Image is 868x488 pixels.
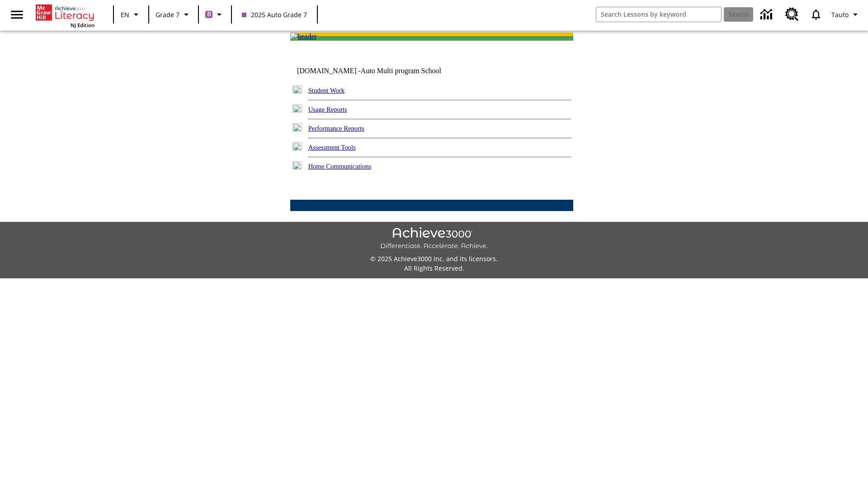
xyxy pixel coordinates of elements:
td: [DOMAIN_NAME] - [297,67,463,75]
img: plus.gif [292,161,302,169]
span: 2025 Auto Grade 7 [242,10,307,19]
img: header [290,33,317,41]
img: plus.gif [292,142,302,150]
nobr: Auto Multi program School [361,67,441,75]
button: Language: EN, Select a language [117,6,146,23]
a: Student Work [308,87,344,94]
span: EN [121,10,129,19]
button: Grade: Grade 7, Select a grade [152,6,195,23]
div: Home [36,3,94,28]
span: NJ Edition [71,22,94,28]
span: B [207,9,211,20]
span: Grade 7 [156,10,179,19]
span: Tauto [831,10,849,19]
input: search field [596,7,721,22]
img: plus.gif [292,104,302,113]
a: Assessment Tools [308,144,356,151]
a: Home Communications [308,163,372,170]
a: Data Center [755,2,780,27]
button: Boost Class color is purple. Change class color [202,6,228,23]
a: Usage Reports [308,106,347,113]
img: Achieve3000 Differentiate Accelerate Achieve [380,227,488,250]
button: Profile/Settings [828,6,864,23]
a: Resource Center, Will open in new tab [780,2,804,27]
a: Performance Reports [308,125,364,132]
img: plus.gif [292,123,302,131]
img: plus.gif [292,85,302,94]
a: Notifications [804,3,828,26]
button: Open side menu [4,1,30,28]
